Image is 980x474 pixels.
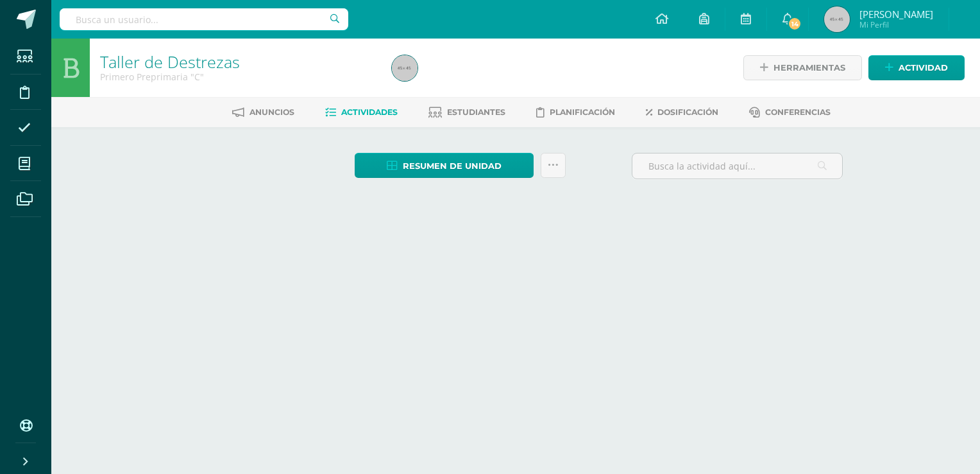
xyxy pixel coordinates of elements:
[868,55,965,80] a: Actividad
[249,107,294,117] span: Anuncios
[403,154,502,178] span: Resumen de unidad
[632,154,842,179] input: Busca la actividad aquí...
[743,55,862,80] a: Herramientas
[392,55,418,81] img: 45x45
[60,8,348,30] input: Busca un usuario...
[824,6,850,32] img: 45x45
[859,8,933,21] span: [PERSON_NAME]
[899,56,948,80] span: Actividad
[100,51,240,73] a: Taller de Destrezas
[325,102,398,123] a: Actividades
[749,102,831,123] a: Conferencias
[100,53,376,71] h1: Taller de Destrezas
[232,102,294,123] a: Anuncios
[788,17,802,31] span: 14
[773,56,845,80] span: Herramientas
[447,107,505,117] span: Estudiantes
[355,153,534,178] a: Resumen de unidad
[859,19,933,30] span: Mi Perfil
[428,102,505,123] a: Estudiantes
[550,107,615,117] span: Planificación
[341,107,398,117] span: Actividades
[646,102,718,123] a: Dosificación
[657,107,718,117] span: Dosificación
[536,102,615,123] a: Planificación
[100,71,376,83] div: Primero Preprimaria 'C'
[765,107,831,117] span: Conferencias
